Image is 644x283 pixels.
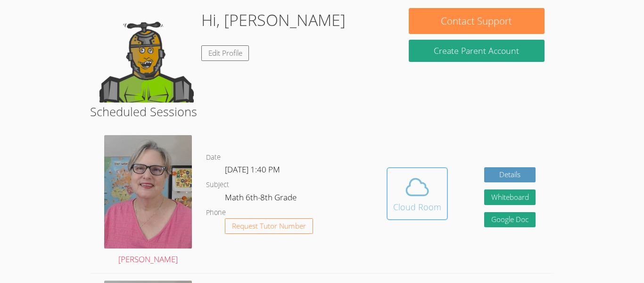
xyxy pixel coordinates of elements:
[225,164,280,175] span: [DATE] 1:40 PM
[409,40,545,62] button: Create Parent Account
[232,223,306,230] span: Request Tutor Number
[409,8,545,34] button: Contact Support
[484,167,536,183] a: Details
[90,103,554,120] h2: Scheduled Sessions
[104,135,192,266] a: [PERSON_NAME]
[387,167,448,220] button: Cloud Room
[201,8,346,32] h1: Hi, [PERSON_NAME]
[484,189,536,205] button: Whiteboard
[206,152,221,163] dt: Date
[225,218,313,234] button: Request Tutor Number
[484,212,536,228] a: Google Doc
[206,207,226,219] dt: Phone
[393,200,441,214] div: Cloud Room
[201,45,249,61] a: Edit Profile
[104,135,192,248] img: avatar.png
[225,191,298,207] dd: Math 6th-8th Grade
[99,8,194,103] img: default.png
[206,179,229,191] dt: Subject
